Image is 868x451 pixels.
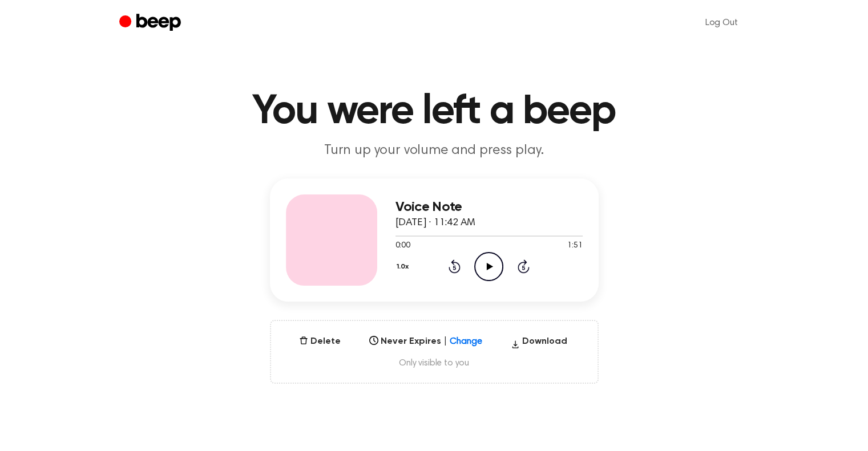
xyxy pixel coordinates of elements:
span: [DATE] · 11:42 AM [395,218,475,228]
button: Download [506,335,572,353]
span: 0:00 [395,240,410,252]
h3: Voice Note [395,200,583,215]
p: Turn up your volume and press play. [215,141,653,160]
button: 1.0x [395,257,413,277]
span: Only visible to you [285,357,584,369]
a: Log Out [694,9,749,36]
h1: You were left a beep [142,91,726,132]
span: 1:51 [567,240,582,252]
a: Beep [119,12,184,34]
button: Delete [294,335,345,348]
